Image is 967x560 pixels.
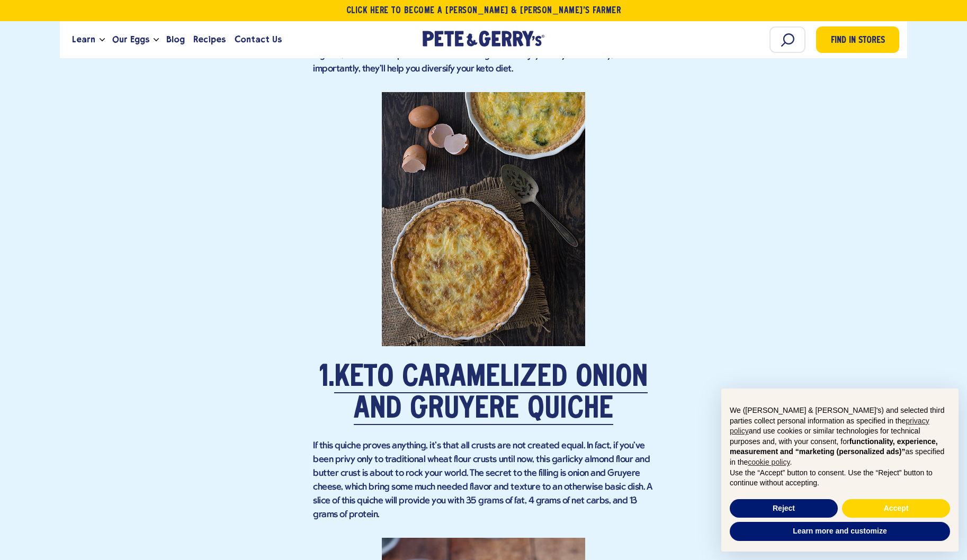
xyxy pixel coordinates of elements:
[108,25,154,54] a: Our Eggs
[235,33,282,46] span: Contact Us
[816,26,899,53] a: Find in Stores
[112,33,149,46] span: Our Eggs
[68,25,100,54] a: Learn
[193,33,226,46] span: Recipes
[313,362,654,426] h2: 1.
[730,499,838,518] button: Reject
[230,25,286,54] a: Contact Us
[166,33,185,46] span: Blog
[769,26,805,53] input: Search
[842,499,950,518] button: Accept
[730,405,950,468] p: We ([PERSON_NAME] & [PERSON_NAME]'s) and selected third parties collect personal information as s...
[748,458,790,466] a: cookie policy
[100,38,105,42] button: Open the dropdown menu for Learn
[730,468,950,489] p: Use the “Accept” button to consent. Use the “Reject” button to continue without accepting.
[831,34,885,48] span: Find in Stores
[189,25,230,54] a: Recipes
[334,364,648,425] a: Keto Caramelized Onion and Gruyere Quiche
[154,38,159,42] button: Open the dropdown menu for Our Eggs
[162,25,189,54] a: Blog
[730,522,950,541] button: Learn more and customize
[313,439,654,522] p: If this quiche proves anything, it's that all crusts are not created equal. In fact, if you've be...
[72,33,95,46] span: Learn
